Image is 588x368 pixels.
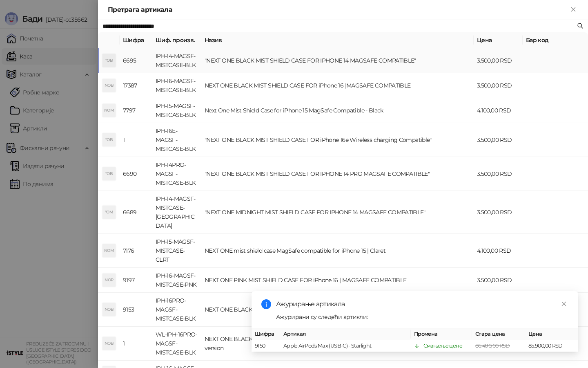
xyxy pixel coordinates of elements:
[411,328,472,340] th: Промена
[201,123,474,157] td: "NEXT ONE BLACK MIST SHIELD CASE FOR iPhone 16e Wireless charging Compatible"
[152,123,201,157] td: IPH-16E-MAGSF-MISTCASE-BLK
[474,73,523,98] td: 3.500,00 RSD
[201,157,474,191] td: "NEXT ONE BLACK MIST SHIELD CASE FOR IPHONE 14 PRO MAGSAFE COMPATIBLE"
[120,191,152,234] td: 6689
[201,327,474,361] td: NEXT ONE BLACK MIST SHIELD CASE FOR iPhone 16 Pro | MagSafe Compatible | Waste Less version
[152,293,201,327] td: IPH-16PRO-MAGSF-MISTCASE-BLK
[472,328,525,340] th: Стара цена
[152,73,201,98] td: IPH-16-MAGSF-MISTCASE-BLK
[201,98,474,123] td: Next One Mist Shield Case for iPhone 15 MagSafe Compatible - Black
[276,312,568,321] div: Ажурирани су следећи артикли:
[201,293,474,327] td: NEXT ONE BLACK MIST SHIELD CASE FOR iPhone 16 PRO |MAGSAFE COMPATIBLE
[252,328,280,340] th: Шифра
[201,32,474,48] th: Назив
[568,5,578,15] button: Close
[474,157,523,191] td: 3.500,00 RSD
[102,274,116,287] div: NOP
[525,340,578,352] td: 85.900,00 RSD
[152,191,201,234] td: IPH-14-MAGSF-MISTCASE-[GEOGRAPHIC_DATA]
[525,328,578,340] th: Цена
[474,48,523,73] td: 3.500,00 RSD
[152,234,201,268] td: IPH-15-MAGSF-MISTCASE-CLRT
[201,191,474,234] td: "NEXT ONE MIDNIGHT MIST SHIELD CASE FOR IPHONE 14 MAGSAFE COMPATIBLE"
[201,48,474,73] td: "NEXT ONE BLACK MIST SHIELD CASE FOR IPHONE 14 MAGSAFE COMPATIBLE"
[102,54,116,67] div: "OB
[276,299,568,309] div: Ажурирање артикала
[201,73,474,98] td: NEXT ONE BLACK MIST SHIELD CASE FOR iPhone 16 |MAGSAFE COMPATIBLE
[474,123,523,157] td: 3.500,00 RSD
[120,327,152,361] td: 1
[152,48,201,73] td: IPH-14-MAGSF-MISTCASE-BLK
[120,157,152,191] td: 6690
[423,342,462,350] div: Смањење цене
[201,268,474,293] td: NEXT ONE PINK MIST SHIELD CASE FOR iPhone 16 | MAGSAFE COMPATIBLE
[152,98,201,123] td: IPH-15-MAGSF-MISTCASE-BLK
[280,340,411,352] td: Apple AirPods Max (USB-C) - Starlight
[152,268,201,293] td: IPH-16-MAGSF-MISTCASE-PNK
[102,167,116,180] div: "OB
[474,234,523,268] td: 4.100,00 RSD
[120,293,152,327] td: 9153
[280,328,411,340] th: Артикал
[261,299,271,309] span: info-circle
[108,5,568,15] div: Претрага артикала
[102,303,116,316] div: NOB
[201,234,474,268] td: NEXT ONE mist shield case MagSafe compatible for iPhone 15 | Claret
[474,191,523,234] td: 3.500,00 RSD
[120,48,152,73] td: 6695
[102,79,116,92] div: NOB
[120,234,152,268] td: 7176
[152,157,201,191] td: IPH-14PRO-MAGSF-MISTCASE-BLK
[523,32,588,48] th: Бар код
[474,98,523,123] td: 4.100,00 RSD
[120,73,152,98] td: 17387
[475,343,510,349] span: 86.490,00 RSD
[559,299,568,308] a: Close
[102,337,116,350] div: NOB
[152,32,201,48] th: Шиф. произв.
[120,32,152,48] th: Шифра
[102,206,116,219] div: "OM
[252,340,280,352] td: 9150
[561,301,567,307] span: close
[120,268,152,293] td: 9197
[152,327,201,361] td: WL-IPH-16PRO-MAGSF-MISTCASE-BLK
[474,32,523,48] th: Цена
[120,98,152,123] td: 7797
[102,104,116,117] div: NOM
[474,268,523,293] td: 3.500,00 RSD
[102,244,116,257] div: NOM
[120,123,152,157] td: 1
[102,133,116,146] div: "OB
